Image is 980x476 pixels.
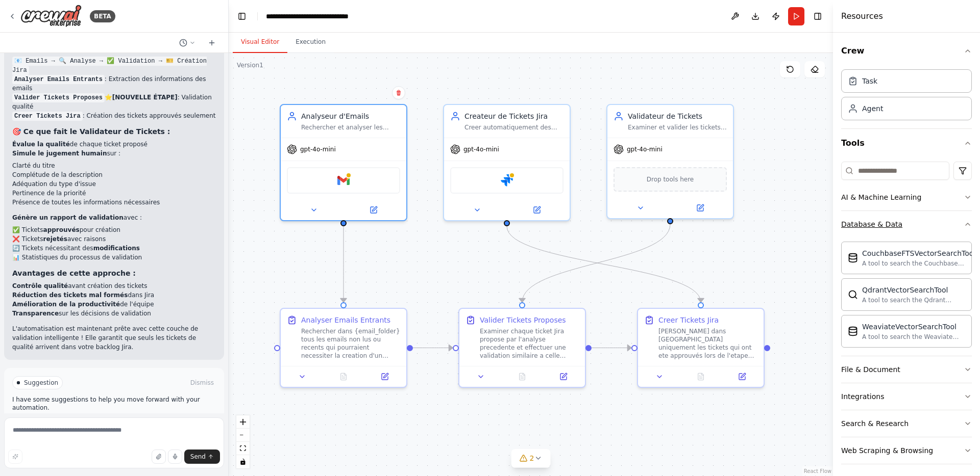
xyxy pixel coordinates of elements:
[12,74,216,93] li: : Extraction des informations des emails
[301,315,390,325] div: Analyser Emails Entrants
[12,214,124,221] strong: Génère un rapport de validation
[301,111,400,121] div: Analyseur d'Emails
[287,32,334,53] button: Execution
[12,300,216,309] li: de l'équipe
[152,449,166,464] button: Upload files
[841,184,972,210] button: AI & Machine Learning
[679,371,723,383] button: No output available
[841,391,884,402] div: Integrations
[12,93,216,111] li: ⭐ : Validation qualité
[184,449,220,464] button: Send
[628,111,727,121] div: Validateur de Tickets
[862,76,877,86] div: Task
[658,327,757,360] div: [PERSON_NAME] dans [GEOGRAPHIC_DATA] uniquement les tickets qui ont ete approuvés lors de l'etape...
[337,174,350,187] img: Gmail
[12,244,216,253] li: 🔄 Tickets nécessitant des
[628,123,727,131] div: Examiner et valider les tickets Jira proposes avant leur creation, en simulant le processus de va...
[90,10,115,22] div: BETA
[841,383,972,410] button: Integrations
[841,410,972,437] button: Search & Research
[236,415,250,468] div: React Flow controls
[93,245,140,252] strong: modifications
[266,11,373,21] nav: breadcrumb
[12,225,216,234] li: ✅ Tickets pour création
[12,395,216,412] p: I have some suggestions to help you move forward with your automation.
[236,455,250,468] button: toggle interactivity
[458,308,586,388] div: Valider Tickets ProposesExaminer chaque ticket Jira propose par l'analyse precedente et effectuer...
[841,418,909,429] div: Search & Research
[862,296,965,304] div: A tool to search the Qdrant database for relevant information on internal documents.
[841,364,900,375] div: File & Document
[647,174,694,184] span: Drop tools here
[841,437,972,464] button: Web Scraping & Browsing
[841,219,902,229] div: Database & Data
[12,282,68,289] strong: Contrôle qualité
[841,237,972,356] div: Database & Data
[12,149,216,158] p: sur :
[811,9,825,23] button: Hide right sidebar
[464,123,563,131] div: Creer automatiquement des tickets Jira dans le projet {jira_project} en utilisant les information...
[168,449,182,464] button: Click to speak your automation idea
[204,37,220,49] button: Start a new chat
[443,104,571,221] div: Createur de Tickets JiraCreer automatiquement des tickets Jira dans le projet {jira_project} en u...
[12,281,216,290] li: avant création des tickets
[12,75,105,84] code: Analyser Emails Entrants
[413,343,453,353] g: Edge from 73ccbf17-fc69-469c-ab21-722f22a184bf to 9b9364e7-62a3-44c3-95b9-c70f4202a476
[12,170,216,179] li: Complétude de la description
[12,141,70,148] strong: Évalue la qualité
[508,204,566,216] button: Open in side panel
[236,442,250,455] button: fit view
[862,333,965,341] div: A tool to search the Weaviate database for relevant information on internal documents.
[12,127,170,136] strong: 🎯 Ce que fait le Validateur de Tickets :
[12,57,207,75] code: 📧 Emails → 🔍 Analyse → ✅ Validation → 🎫 Création Jira
[862,322,965,332] div: WeaviateVectorSearchTool
[20,5,82,28] img: Logo
[517,224,675,302] g: Edge from 06d5b890-230d-491f-b2b0-a29684e6c757 to 9b9364e7-62a3-44c3-95b9-c70f4202a476
[530,453,534,463] span: 2
[236,415,250,429] button: zoom in
[671,202,729,214] button: Open in side panel
[12,234,216,244] li: ❌ Tickets avec raisons
[12,213,216,222] p: avec :
[841,192,921,202] div: AI & Machine Learning
[841,129,972,157] button: Tools
[862,285,965,295] div: QdrantVectorSearchTool
[24,379,58,387] span: Suggestion
[235,9,249,23] button: Hide left sidebar
[841,37,972,65] button: Crew
[848,253,858,263] img: CouchbaseFTSVectorSearchTool
[300,145,336,153] span: gpt-4o-mini
[12,112,83,121] code: Creer Tickets Jira
[12,309,216,318] li: sur les décisions de validation
[237,61,263,69] div: Version 1
[804,468,831,474] a: React Flow attribution
[546,371,581,383] button: Open in side panel
[12,253,216,262] li: 📊 Statistiques du processus de validation
[12,292,128,299] strong: Réduction des tickets mal formés
[724,371,759,383] button: Open in side panel
[12,310,59,317] strong: Transparence
[280,104,407,221] div: Analyseur d'EmailsRechercher et analyser les emails entrants dans {email_folder} pour identifier ...
[345,204,402,216] button: Open in side panel
[511,449,551,468] button: 2
[12,189,216,198] li: Pertinence de la priorité
[848,326,858,336] img: WeaviateVectorSearchTool
[606,104,734,219] div: Validateur de TicketsExaminer et valider les tickets Jira proposes avant leur creation, en simula...
[12,198,216,207] li: Présence de toutes les informations nécessaires
[188,378,216,388] button: Dismiss
[233,32,287,53] button: Visual Editor
[592,343,631,353] g: Edge from 9b9364e7-62a3-44c3-95b9-c70f4202a476 to 9fee566b-41e1-4e51-ac9c-c7a18a8e1a11
[463,145,499,153] span: gpt-4o-mini
[280,308,407,388] div: Analyser Emails EntrantsRechercher dans {email_folder} tous les emails non lus ou recents qui pou...
[658,315,719,325] div: Creer Tickets Jira
[841,157,972,472] div: Tools
[12,111,216,120] li: : Création des tickets approuvés seulement
[392,86,405,99] button: Delete node
[480,315,566,325] div: Valider Tickets Proposes
[43,235,67,243] strong: rejetés
[367,371,402,383] button: Open in side panel
[12,93,105,102] code: Valider Tickets Proposes
[501,371,544,383] button: No output available
[12,324,216,352] p: L'automatisation est maintenant prête avec cette couche de validation intelligente ! Elle garanti...
[12,290,216,300] li: dans Jira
